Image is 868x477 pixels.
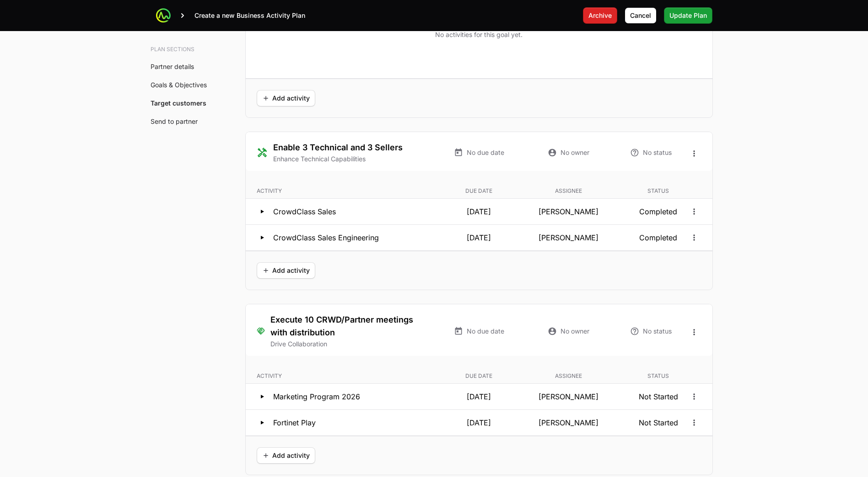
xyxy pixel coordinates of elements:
p: Drive Collaboration [270,339,432,349]
p: Marketing Program 2026 [273,391,360,402]
p: Due date [436,372,522,380]
button: Archive [583,7,617,24]
p: Create a new Business Activity Plan [194,11,305,20]
img: ActivitySource [156,8,171,23]
a: Target customers [151,99,206,107]
p: [PERSON_NAME] [526,206,612,217]
h3: Enable 3 Technical and 3 Sellers [273,141,403,154]
a: Goals & Objectives [151,81,207,89]
p: Assignee [526,187,612,195]
p: [DATE] [436,417,522,428]
p: Enhance Technical Capabilities [273,154,403,164]
button: Open options [687,325,701,339]
button: CrowdClass Sales[DATE][PERSON_NAME]Completed [246,199,712,224]
h3: Execute 10 CRWD/Partner meetings with distribution [270,313,432,339]
button: Add activity [257,90,315,106]
button: Open options [687,415,701,430]
p: Status [615,187,701,195]
p: [DATE] [436,206,522,217]
span: Add activity [262,93,310,104]
p: [PERSON_NAME] [526,417,612,428]
button: Open options [687,230,701,245]
p: Fortinet Play [273,417,316,428]
p: Assignee [526,372,612,380]
span: Cancel [630,10,651,21]
p: [PERSON_NAME] [526,391,612,402]
button: Marketing Program 2026[DATE][PERSON_NAME]Not Started [246,384,712,409]
span: No due date [467,327,504,336]
button: Fortinet Play[DATE][PERSON_NAME]Not Started [246,410,712,435]
p: Status [615,372,701,380]
p: CrowdClass Sales Engineering [273,232,379,243]
p: Completed [615,206,701,217]
p: CrowdClass Sales [273,206,336,217]
span: Archive [588,10,612,21]
span: Add activity [262,450,310,461]
span: No owner [561,148,589,157]
a: Send to partner [151,117,198,125]
p: Activity [257,372,432,380]
button: Cancel [625,7,657,24]
p: Not Started [615,417,701,428]
p: [DATE] [436,391,522,402]
span: No due date [467,148,504,157]
button: Add activity [257,447,315,464]
p: Completed [615,232,701,243]
p: Not Started [615,391,701,402]
span: No status [643,327,672,336]
span: Add activity [262,265,310,276]
p: [PERSON_NAME] [526,232,612,243]
p: Activity [257,187,432,195]
span: No owner [561,327,589,336]
button: Add activity [257,262,315,279]
button: Update Plan [664,7,712,24]
span: Update Plan [669,10,707,21]
button: CrowdClass Sales Engineering[DATE][PERSON_NAME]Completed [246,225,712,250]
p: [DATE] [436,232,522,243]
h3: Plan sections [151,46,213,53]
p: No activities for this goal yet. [435,30,523,39]
button: Open options [687,389,701,404]
button: Open options [687,204,701,219]
a: Partner details [151,63,194,70]
button: Open options [687,146,701,161]
span: No status [643,148,672,157]
p: Due date [436,187,522,195]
